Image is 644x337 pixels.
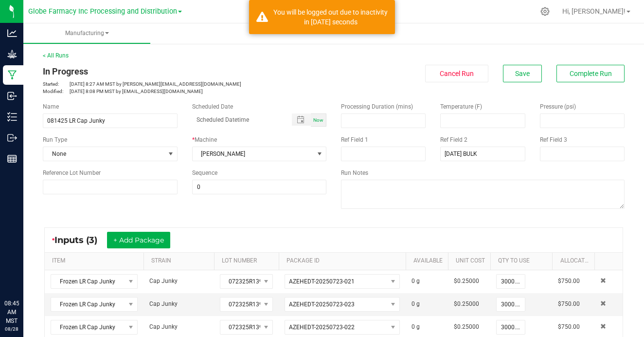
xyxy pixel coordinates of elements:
[43,103,59,110] span: Name
[43,88,70,95] span: Modified:
[151,257,210,265] a: STRAINSortable
[562,7,626,15] span: Hi, [PERSON_NAME]!
[560,257,591,265] a: Allocated CostSortable
[498,257,549,265] a: QTY TO USESortable
[7,28,17,38] inline-svg: Analytics
[539,7,551,16] div: Manage settings
[558,300,580,307] span: $750.00
[51,320,125,334] span: Frozen LR Cap Junky
[43,88,326,95] p: [DATE] 8:08 PM MST by [EMAIL_ADDRESS][DOMAIN_NAME]
[292,113,311,126] span: Toggle popup
[286,257,402,265] a: PACKAGE IDSortable
[222,257,275,265] a: LOT NUMBERSortable
[289,301,355,308] span: AZEHEDT-20250723-023
[51,298,125,311] span: Frozen LR Cap Junky
[149,300,178,307] span: Cap Junky
[456,257,486,265] a: Unit CostSortable
[503,65,542,82] button: Save
[558,278,580,284] span: $750.00
[54,235,107,245] span: Inputs (3)
[192,169,217,176] span: Sequence
[416,300,420,307] span: g
[556,65,625,82] button: Complete Run
[195,136,217,143] span: Machine
[43,135,67,144] span: Run Type
[220,275,260,288] span: 072325R139-CJ
[7,49,17,59] inline-svg: Grow
[7,133,17,143] inline-svg: Outbound
[7,154,17,164] inline-svg: Reports
[4,325,19,333] p: 08/28
[440,70,474,77] span: Cancel Run
[23,23,150,44] a: Manufacturing
[416,278,420,284] span: g
[23,29,150,37] span: Manufacturing
[51,275,125,288] span: Frozen LR Cap Junky
[341,136,368,143] span: Ref Field 1
[192,103,233,110] span: Scheduled Date
[540,103,576,110] span: Pressure (psi)
[440,136,467,143] span: Ref Field 2
[193,147,314,161] span: [PERSON_NAME]
[107,232,170,248] button: + Add Package
[149,278,178,284] span: Cap Junky
[43,65,326,78] div: In Progress
[540,136,567,143] span: Ref Field 3
[289,278,355,285] span: AZEHEDT-20250723-021
[29,258,40,269] iframe: Resource center unread badge
[43,169,101,176] span: Reference Lot Number
[341,169,368,176] span: Run Notes
[454,323,479,330] span: $0.25000
[4,299,19,325] p: 08:45 AM MST
[313,117,323,123] span: Now
[341,103,413,110] span: Processing Duration (mins)
[7,70,17,80] inline-svg: Manufacturing
[43,80,326,88] p: [DATE] 8:27 AM MST by [PERSON_NAME][EMAIL_ADDRESS][DOMAIN_NAME]
[558,323,580,330] span: $750.00
[273,7,388,27] div: You will be logged out due to inactivity in 1486 seconds
[43,52,69,59] a: < All Runs
[51,297,138,312] span: NO DATA FOUND
[413,257,444,265] a: AVAILABLESortable
[570,70,612,77] span: Complete Run
[515,70,530,77] span: Save
[411,300,415,307] span: 0
[10,259,39,288] iframe: Resource center
[425,65,488,82] button: Cancel Run
[454,278,479,284] span: $0.25000
[7,112,17,122] inline-svg: Inventory
[411,278,415,284] span: 0
[416,323,420,330] span: g
[454,300,479,307] span: $0.25000
[7,91,17,101] inline-svg: Inbound
[52,257,140,265] a: ITEMSortable
[51,274,138,289] span: NO DATA FOUND
[43,80,70,88] span: Started:
[43,147,165,161] span: None
[602,257,619,265] a: Sortable
[220,320,260,334] span: 072325R139-CJ
[51,320,138,335] span: NO DATA FOUND
[220,298,260,311] span: 072325R139-CJ
[440,103,482,110] span: Temperature (F)
[411,323,415,330] span: 0
[28,7,177,16] span: Globe Farmacy Inc Processing and Distribution
[149,323,178,330] span: Cap Junky
[289,324,355,331] span: AZEHEDT-20250723-022
[192,113,282,126] input: Scheduled Datetime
